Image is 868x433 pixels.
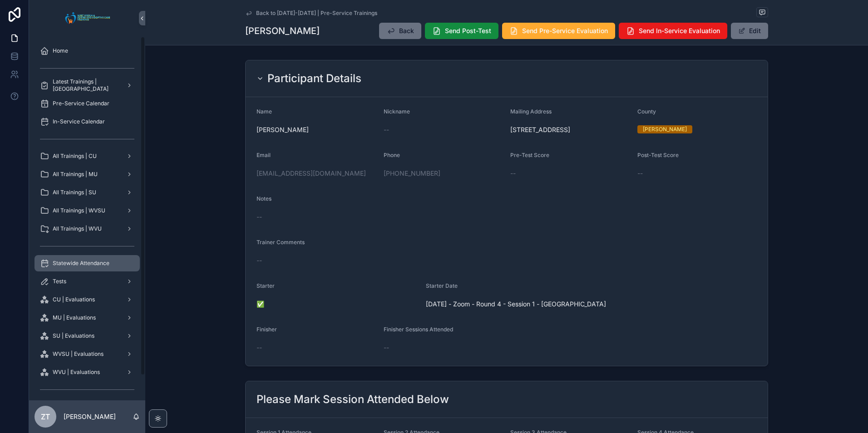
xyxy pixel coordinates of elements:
a: [PHONE_NUMBER] [384,169,440,178]
div: [PERSON_NAME] [643,125,687,133]
span: Starter [256,282,275,289]
button: Send Post-Test [425,23,498,39]
span: WVU | Evaluations [53,369,100,376]
span: Post-Test Score [637,152,679,158]
span: WVSU | Evaluations [53,350,104,358]
span: All Trainings | WVU [53,225,102,232]
span: Email [256,152,271,158]
h1: [PERSON_NAME] [245,25,320,37]
a: In-Service Calendar [35,113,140,130]
a: All Trainings | WVU [35,221,140,237]
span: All Trainings | WVSU [53,207,105,214]
h2: Participant Details [267,71,361,86]
span: Nickname [384,108,410,115]
a: WVU | Evaluations [35,364,140,380]
span: Latest Trainings | [GEOGRAPHIC_DATA] [53,78,119,93]
span: [DATE] - Zoom - Round 4 - Session 1 - [GEOGRAPHIC_DATA] [426,300,672,309]
span: Send In-Service Evaluation [639,26,720,35]
span: In-Service Calendar [53,118,105,125]
span: Back to [DATE]-[DATE] | Pre-Service Trainings [256,10,377,17]
span: CU | Evaluations [53,296,95,303]
a: Pre-Service Calendar [35,95,140,112]
a: All Trainings | SU [35,184,140,201]
span: -- [637,169,643,178]
span: Finisher [256,326,277,333]
span: Send Post-Test [445,26,491,35]
button: Back [379,23,421,39]
span: -- [256,256,262,265]
a: Back to [DATE]-[DATE] | Pre-Service Trainings [245,10,377,17]
span: All Trainings | SU [53,189,96,196]
a: Statewide Attendance [35,255,140,271]
a: All Trainings | MU [35,166,140,182]
span: -- [384,343,389,352]
a: All Trainings | CU [35,148,140,164]
a: WVSU | Evaluations [35,346,140,362]
span: [STREET_ADDRESS] [510,125,630,134]
span: Name [256,108,272,115]
span: Pre-Test Score [510,152,549,158]
a: Latest Trainings | [GEOGRAPHIC_DATA] [35,77,140,93]
p: [PERSON_NAME] [64,412,116,421]
div: scrollable content [29,36,145,400]
img: App logo [63,11,112,25]
span: Home [53,47,68,54]
span: Back [399,26,414,35]
span: All Trainings | CU [53,153,97,160]
button: Edit [731,23,768,39]
span: ZT [41,411,50,422]
span: Trainer Comments [256,239,305,246]
span: -- [510,169,516,178]
span: All Trainings | MU [53,171,98,178]
button: Send In-Service Evaluation [619,23,727,39]
a: Home [35,43,140,59]
span: Send Pre-Service Evaluation [522,26,608,35]
span: -- [256,212,262,221]
span: Statewide Attendance [53,260,109,267]
span: -- [384,125,389,134]
a: CU | Evaluations [35,291,140,308]
span: Starter Date [426,282,458,289]
span: Mailing Address [510,108,552,115]
a: MU | Evaluations [35,310,140,326]
span: Finisher Sessions Attended [384,326,453,333]
a: [EMAIL_ADDRESS][DOMAIN_NAME] [256,169,366,178]
span: County [637,108,656,115]
span: -- [256,343,262,352]
span: ✅ [256,300,419,309]
span: Pre-Service Calendar [53,100,109,107]
h2: Please Mark Session Attended Below [256,392,449,407]
span: MU | Evaluations [53,314,96,321]
button: Send Pre-Service Evaluation [502,23,615,39]
span: SU | Evaluations [53,332,94,340]
a: Tests [35,273,140,290]
span: Tests [53,278,66,285]
span: [PERSON_NAME] [256,125,376,134]
span: Phone [384,152,400,158]
span: Notes [256,195,271,202]
a: All Trainings | WVSU [35,202,140,219]
a: SU | Evaluations [35,328,140,344]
